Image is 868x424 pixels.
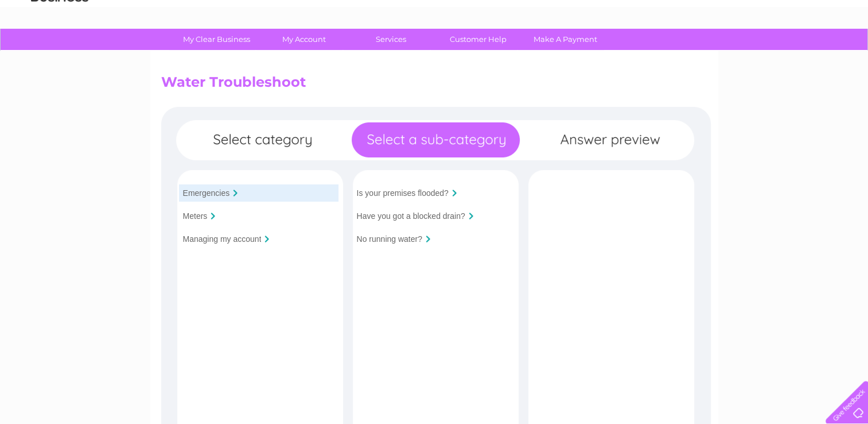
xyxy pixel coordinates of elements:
[357,234,422,244] input: No running water?
[256,29,351,50] a: My Account
[695,49,720,57] a: Energy
[830,49,857,57] a: Log out
[169,29,264,50] a: My Clear Business
[652,6,731,20] a: 0333 014 3131
[518,29,613,50] a: Make A Payment
[344,29,438,50] a: Services
[164,6,706,56] div: Clear Business is a trading name of Verastar Limited (registered in [GEOGRAPHIC_DATA] No. 3667643...
[768,49,785,57] a: Blog
[727,49,761,57] a: Telecoms
[161,74,707,96] h2: Water Troubleshoot
[666,49,688,57] a: Water
[792,49,820,57] a: Contact
[183,188,230,198] input: Emergencies
[357,188,449,198] input: Is your premises flooded?
[357,211,465,221] input: Have you got a blocked drain?
[431,29,526,50] a: Customer Help
[30,30,89,65] img: logo.png
[183,234,262,244] input: Managing my account
[183,211,208,221] input: Meters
